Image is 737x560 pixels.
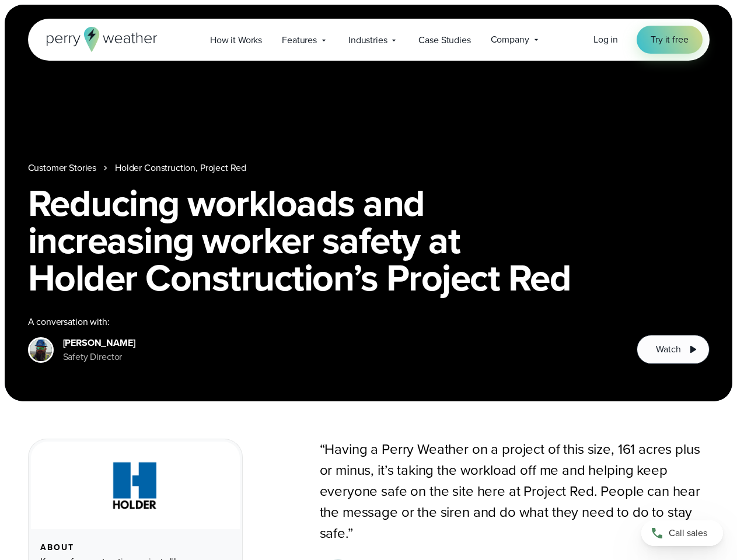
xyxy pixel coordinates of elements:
span: Case Studies [418,33,470,47]
span: Call sales [669,526,707,540]
div: A conversation with: [28,315,619,329]
div: [PERSON_NAME] [63,336,135,350]
a: Log in [593,33,618,47]
a: Case Studies [408,28,480,52]
a: How it Works [200,28,272,52]
a: Try it free [637,26,702,54]
button: Watch [637,335,709,364]
a: Holder Construction, Project Red [115,161,246,175]
nav: Breadcrumb [28,161,710,175]
span: Company [491,33,529,47]
img: Merco Chantres Headshot [30,339,52,361]
a: Call sales [641,520,723,546]
h1: Reducing workloads and increasing worker safety at Holder Construction’s Project Red [28,184,710,296]
div: About [40,543,230,552]
p: “Having a Perry Weather on a project of this size, 161 acres plus or minus, it’s taking the workl... [320,439,710,544]
a: Customer Stories [28,161,97,175]
span: Try it free [651,33,688,47]
span: Features [282,33,317,47]
div: Safety Director [63,350,135,364]
span: How it Works [210,33,262,47]
img: Holder.svg [96,456,174,515]
span: Watch [656,342,680,356]
span: Industries [348,33,387,47]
